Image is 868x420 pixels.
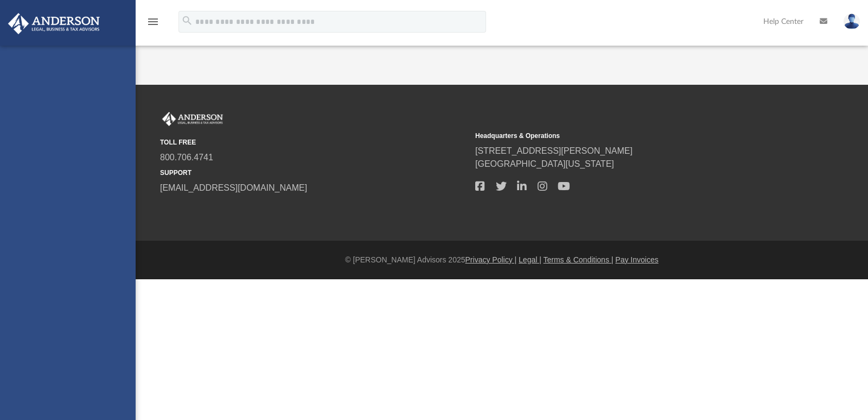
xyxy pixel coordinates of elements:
[475,131,783,141] small: Headquarters & Operations
[136,254,868,266] div: © [PERSON_NAME] Advisors 2025
[181,15,193,27] i: search
[844,14,860,29] img: User Pic
[160,168,468,178] small: SUPPORT
[615,255,658,264] a: Pay Invoices
[475,146,633,155] a: [STREET_ADDRESS][PERSON_NAME]
[5,13,103,34] img: Anderson Advisors Platinum Portal
[519,255,541,264] a: Legal |
[160,183,307,192] a: [EMAIL_ADDRESS][DOMAIN_NAME]
[160,153,213,162] a: 800.706.4741
[544,255,614,264] a: Terms & Conditions |
[160,137,468,147] small: TOLL FREE
[146,15,159,28] i: menu
[475,159,614,168] a: [GEOGRAPHIC_DATA][US_STATE]
[146,21,159,28] a: menu
[160,112,225,126] img: Anderson Advisors Platinum Portal
[465,255,517,264] a: Privacy Policy |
